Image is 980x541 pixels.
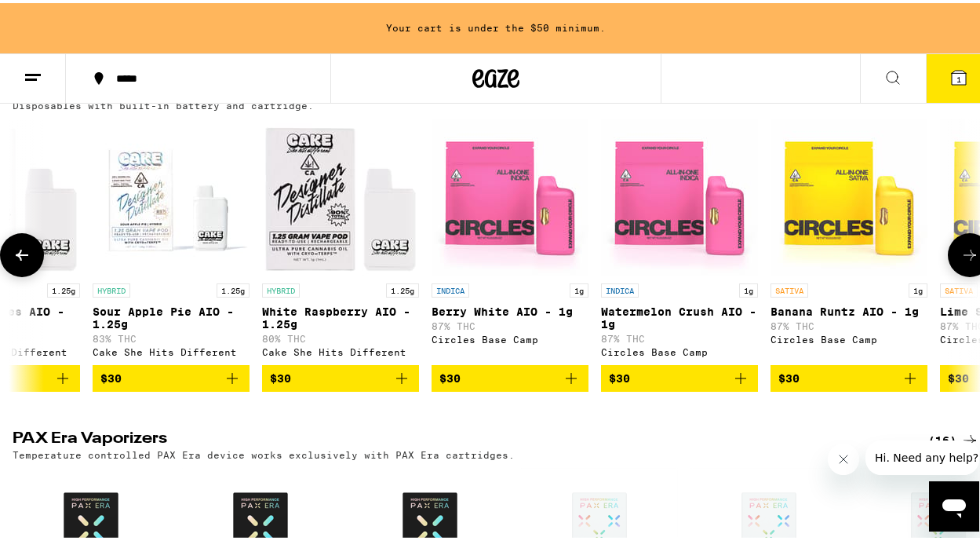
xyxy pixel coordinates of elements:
[570,280,588,294] p: 1g
[956,71,961,81] span: 1
[609,369,630,382] span: $30
[13,97,314,108] p: Disposables with built-in battery and cartridge.
[865,437,979,472] iframe: Message from company
[771,280,808,294] p: SATIVA
[929,478,979,528] iframe: Button to launch messaging window
[93,280,130,294] p: HYBRID
[270,369,291,382] span: $30
[386,280,419,294] p: 1.25g
[601,115,758,362] a: Open page for Watermelon Crush AIO - 1g from Circles Base Camp
[601,344,758,354] div: Circles Base Camp
[93,302,250,327] p: Sour Apple Pie AIO - 1.25g
[262,344,419,354] div: Cake She Hits Different
[93,115,250,272] img: Cake She Hits Different - Sour Apple Pie AIO - 1.25g
[432,318,588,328] p: 87% THC
[217,280,250,294] p: 1.25g
[432,362,588,389] button: Add to bag
[601,302,758,327] p: Watermelon Crush AIO - 1g
[262,280,300,294] p: HYBRID
[601,115,758,272] img: Circles Base Camp - Watermelon Crush AIO - 1g
[262,115,419,362] a: Open page for White Raspberry AIO - 1.25g from Cake She Hits Different
[13,428,902,447] h2: PAX Era Vaporizers
[262,302,419,327] p: White Raspberry AIO - 1.25g
[909,280,927,294] p: 1g
[771,115,927,362] a: Open page for Banana Runtz AIO - 1g from Circles Base Camp
[432,280,469,294] p: INDICA
[432,115,588,362] a: Open page for Berry White AIO - 1g from Circles Base Camp
[771,362,927,389] button: Add to bag
[828,440,859,472] iframe: Close message
[439,369,461,382] span: $30
[100,369,122,382] span: $30
[601,362,758,389] button: Add to bag
[771,331,927,342] div: Circles Base Camp
[93,115,250,362] a: Open page for Sour Apple Pie AIO - 1.25g from Cake She Hits Different
[13,447,515,457] p: Temperature controlled PAX Era device works exclusively with PAX Era cartridges.
[432,302,588,315] p: Berry White AIO - 1g
[940,280,978,294] p: SATIVA
[432,115,588,272] img: Circles Base Camp - Berry White AIO - 1g
[47,280,80,294] p: 1.25g
[928,428,979,447] a: (16)
[771,318,927,328] p: 87% THC
[601,280,639,294] p: INDICA
[778,369,800,382] span: $30
[948,369,969,382] span: $30
[262,362,419,389] button: Add to bag
[739,280,758,294] p: 1g
[771,115,927,272] img: Circles Base Camp - Banana Runtz AIO - 1g
[771,302,927,315] p: Banana Runtz AIO - 1g
[262,331,419,341] p: 80% THC
[93,331,250,341] p: 83% THC
[262,115,419,272] img: Cake She Hits Different - White Raspberry AIO - 1.25g
[432,331,588,342] div: Circles Base Camp
[93,362,250,389] button: Add to bag
[93,344,250,354] div: Cake She Hits Different
[601,331,758,341] p: 87% THC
